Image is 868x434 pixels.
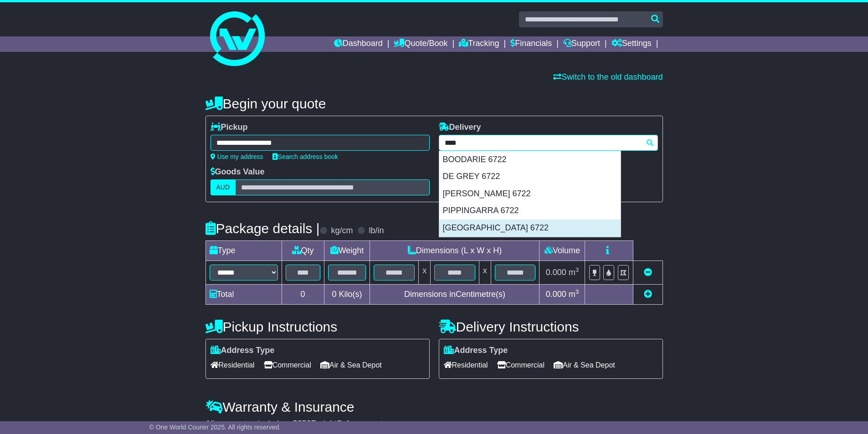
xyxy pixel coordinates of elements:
label: Address Type [211,346,275,356]
span: © One World Courier 2025. All rights reserved. [149,424,281,431]
label: Delivery [439,123,481,133]
a: Financials [510,36,552,52]
sup: 3 [575,266,579,273]
h4: Warranty & Insurance [205,399,663,414]
div: [GEOGRAPHIC_DATA] 6722 [439,220,621,237]
div: All our quotes include a $ FreightSafe warranty. [205,419,663,429]
span: Air & Sea Depot [320,358,382,372]
sup: 3 [575,288,579,295]
span: m [569,268,579,277]
div: PIPPINGARRA 6722 [439,202,621,220]
td: Qty [282,241,324,261]
span: m [569,290,579,299]
span: 0.000 [546,268,566,277]
div: DE GREY 6722 [439,168,621,185]
td: Dimensions in Centimetre(s) [370,285,539,305]
label: Address Type [444,346,508,356]
h4: Begin your quote [205,96,663,111]
label: Pickup [211,123,248,133]
a: Search address book [272,153,338,160]
h4: Package details | [205,221,320,236]
a: Tracking [459,36,499,52]
td: Dimensions (L x W x H) [370,241,539,261]
a: Support [563,36,600,52]
a: Quote/Book [394,36,447,52]
span: 250 [298,419,311,428]
label: AUD [211,179,236,195]
div: BOODARIE 6722 [439,151,621,168]
h4: Pickup Instructions [205,319,430,334]
span: 0 [332,290,336,299]
a: Add new item [644,290,652,299]
span: Commercial [497,358,544,372]
a: Dashboard [334,36,383,52]
td: Volume [539,241,585,261]
span: Residential [211,358,255,372]
label: Goods Value [211,167,265,177]
span: Commercial [264,358,311,372]
td: x [479,261,491,285]
td: Weight [324,241,370,261]
label: kg/cm [331,226,353,236]
typeahead: Please provide city [439,135,658,151]
a: Use my address [211,153,263,160]
span: Residential [444,358,488,372]
a: Remove this item [644,268,652,277]
a: Settings [611,36,652,52]
div: [PERSON_NAME] 6722 [439,185,621,203]
h4: Delivery Instructions [439,319,663,334]
td: Type [205,241,282,261]
td: Kilo(s) [324,285,370,305]
td: 0 [282,285,324,305]
label: lb/in [369,226,384,236]
td: x [419,261,431,285]
a: Switch to the old dashboard [553,72,663,82]
span: 0.000 [546,290,566,299]
td: Total [205,285,282,305]
span: Air & Sea Depot [554,358,615,372]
